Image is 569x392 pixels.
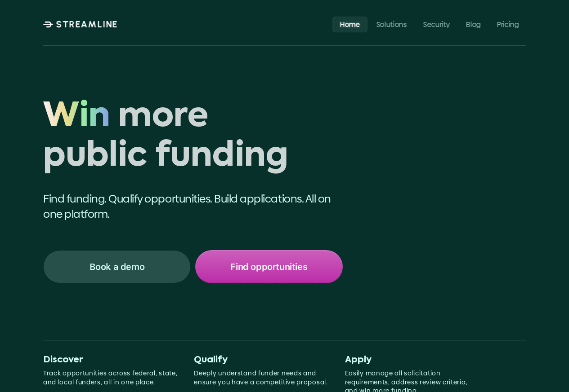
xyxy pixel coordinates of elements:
[56,19,118,30] p: STREAMLINE
[376,20,407,28] p: Solutions
[416,16,457,32] a: Security
[466,20,481,28] p: Blog
[43,250,191,283] a: Book a demo
[43,355,179,366] p: Discover
[423,20,450,28] p: Security
[43,191,343,221] p: Find funding. Qualify opportunities. Build applications. All on one platform.
[230,261,307,273] p: Find opportunities
[43,19,118,30] a: STREAMLINE
[194,369,330,387] p: Deeply understand funder needs and ensure you have a competitive proposal.
[43,369,179,387] p: Track opportunities across federal, state, and local funders, all in one place.
[459,16,488,32] a: Blog
[43,97,110,137] span: Win
[333,16,367,32] a: Home
[43,97,343,177] h1: Win more public funding
[490,16,526,32] a: Pricing
[90,261,145,273] p: Book a demo
[497,20,519,28] p: Pricing
[340,20,360,28] p: Home
[195,250,343,283] a: Find opportunities
[194,355,330,366] p: Qualify
[345,355,481,366] p: Apply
